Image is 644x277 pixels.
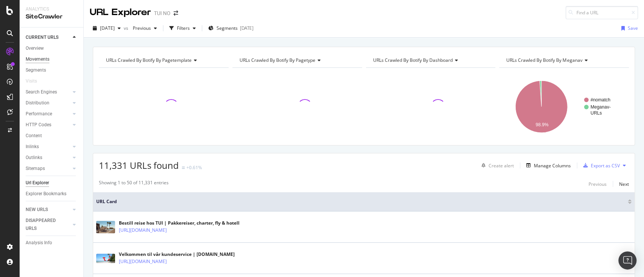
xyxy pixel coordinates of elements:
[26,66,46,74] div: Segments
[26,121,71,129] a: HTTP Codes
[26,110,71,118] a: Performance
[26,99,71,107] a: Distribution
[119,220,240,226] div: Bestill reise hos TUI | Pakkereiser, charter, fly & hotell
[96,198,626,205] span: URL Card
[90,6,151,19] div: URL Explorer
[26,190,78,198] a: Explorer Bookmarks
[523,161,571,170] button: Manage Columns
[590,104,610,110] text: Meganav-
[372,54,489,66] h4: URLs Crawled By Botify By dashboard
[536,122,549,127] text: 98.9%
[566,6,638,19] input: Find a URL
[130,25,151,31] span: Previous
[130,22,160,34] button: Previous
[106,57,192,63] span: URLs Crawled By Botify By pagetemplate
[590,110,602,116] text: URLs
[217,25,238,31] span: Segments
[26,12,77,21] div: SiteCrawler
[96,221,115,233] img: main image
[26,110,52,118] div: Performance
[580,159,620,171] button: Export as CSV
[534,162,571,169] div: Manage Columns
[26,44,44,52] div: Overview
[26,99,49,107] div: Distribution
[618,22,638,34] button: Save
[26,239,52,247] div: Analysis Info
[90,22,124,34] button: [DATE]
[166,22,199,34] button: Filters
[619,181,629,187] div: Next
[26,217,71,233] a: DISAPPEARED URLS
[26,179,49,187] div: Url Explorer
[26,217,64,233] div: DISAPPEARED URLS
[186,164,202,171] div: +0.61%
[26,88,57,96] div: Search Engines
[26,88,71,96] a: Search Engines
[26,121,51,129] div: HTTP Codes
[26,132,78,140] a: Content
[182,167,185,169] img: Equal
[99,179,169,188] div: Showing 1 to 50 of 11,331 entries
[240,25,254,31] div: [DATE]
[119,251,235,258] div: Velkommen til vår kundeservice | [DOMAIN_NAME]
[591,162,620,169] div: Export as CSV
[505,54,622,66] h4: URLs Crawled By Botify By meganav
[499,74,627,139] svg: A chart.
[96,254,115,263] img: main image
[26,77,37,85] div: Visits
[240,57,315,63] span: URLs Crawled By Botify By pagetype
[238,54,355,66] h4: URLs Crawled By Botify By pagetype
[26,154,71,162] a: Outlinks
[26,34,58,41] div: CURRENT URLS
[26,44,78,52] a: Overview
[26,132,42,140] div: Content
[26,190,66,198] div: Explorer Bookmarks
[26,143,71,151] a: Inlinks
[26,55,78,63] a: Movements
[105,54,222,66] h4: URLs Crawled By Botify By pagetemplate
[506,57,582,63] span: URLs Crawled By Botify By meganav
[26,179,78,187] a: Url Explorer
[489,162,514,169] div: Create alert
[628,25,638,31] div: Save
[619,179,629,188] button: Next
[119,226,167,234] a: [URL][DOMAIN_NAME]
[26,66,78,74] a: Segments
[618,251,636,269] div: Open Intercom Messenger
[26,143,39,151] div: Inlinks
[26,206,71,214] a: NEW URLS
[205,22,257,34] button: Segments[DATE]
[373,57,453,63] span: URLs Crawled By Botify By dashboard
[26,55,49,63] div: Movements
[26,154,42,162] div: Outlinks
[26,34,71,41] a: CURRENT URLS
[124,25,130,31] span: vs
[177,25,190,31] div: Filters
[119,258,167,265] a: [URL][DOMAIN_NAME]
[154,9,171,17] div: TUI NO
[589,179,607,188] button: Previous
[26,6,77,12] div: Analytics
[174,11,178,16] div: arrow-right-arrow-left
[589,181,607,187] div: Previous
[99,159,179,171] span: 11,331 URLs found
[100,25,115,31] span: 2025 Sep. 16th
[478,159,514,171] button: Create alert
[26,165,71,173] a: Sitemaps
[26,206,48,214] div: NEW URLS
[590,97,610,103] text: #nomatch
[26,239,78,247] a: Analysis Info
[26,165,45,173] div: Sitemaps
[26,77,45,85] a: Visits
